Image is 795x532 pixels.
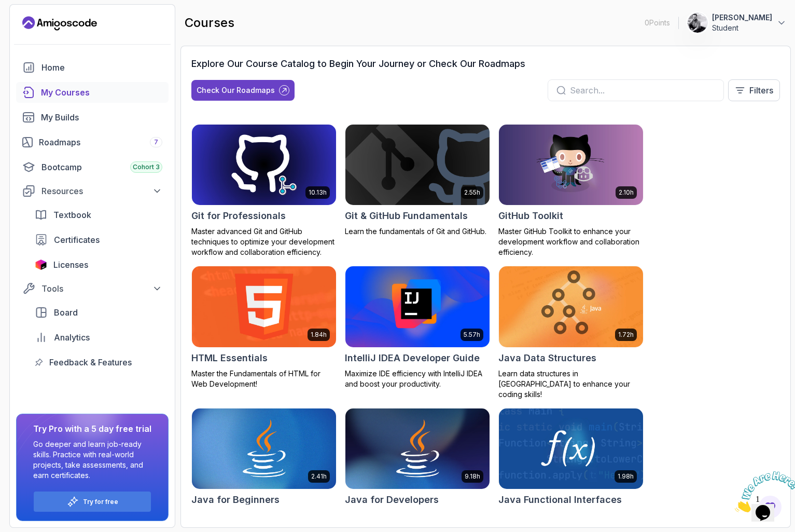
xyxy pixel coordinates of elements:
[618,472,634,481] p: 1.98h
[728,79,780,101] button: Filters
[133,163,160,171] span: Cohort 3
[345,124,490,237] a: Git & GitHub Fundamentals card2.55hGit & GitHub FundamentalsLearn the fundamentals of Git and Git...
[191,124,337,258] a: Git for Professionals card10.13hGit for ProfessionalsMaster advanced Git and GitHub techniques to...
[345,266,490,347] img: IntelliJ IDEA Developer Guide card
[16,132,169,153] a: roadmaps
[498,226,644,257] p: Master GitHub Toolkit to enhance your development workflow and collaboration efficiency.
[53,209,91,221] span: Textbook
[498,493,622,507] h2: Java Functional Interfaces
[191,493,280,507] h2: Java for Beginners
[570,84,715,97] input: Search...
[33,439,151,481] p: Go deeper and learn job-ready skills. Practice with real-world projects, take assessments, and ea...
[191,57,525,71] h3: Explore Our Course Catalog to Begin Your Journey or Check Our Roadmaps
[345,493,439,507] h2: Java for Developers
[197,85,275,96] div: Check Our Roadmaps
[29,254,169,275] a: licenses
[645,18,670,28] p: 0 Points
[16,82,169,103] a: courses
[41,61,162,74] div: Home
[498,351,596,365] h2: Java Data Structures
[687,12,787,33] button: user profile image[PERSON_NAME]Student
[22,15,97,32] a: Landing page
[191,266,337,389] a: HTML Essentials card1.84hHTML EssentialsMaster the Fundamentals of HTML for Web Development!
[29,204,169,225] a: textbook
[41,185,162,197] div: Resources
[33,491,151,512] button: Try for free
[49,356,132,369] span: Feedback & Features
[345,351,480,365] h2: IntelliJ IDEA Developer Guide
[4,4,8,13] span: 1
[29,302,169,323] a: board
[16,157,169,178] a: bootcamp
[35,260,47,270] img: jetbrains icon
[29,229,169,250] a: certificates
[154,138,158,146] span: 7
[185,15,234,31] h2: courses
[16,279,169,298] button: Tools
[191,351,268,365] h2: HTML Essentials
[29,352,169,373] a: feedback
[498,124,644,258] a: GitHub Toolkit card2.10hGitHub ToolkitMaster GitHub Toolkit to enhance your development workflow ...
[41,111,162,124] div: My Builds
[192,125,336,206] img: Git for Professionals card
[712,12,772,23] p: [PERSON_NAME]
[54,331,90,344] span: Analytics
[345,266,490,389] a: IntelliJ IDEA Developer Guide card5.57hIntelliJ IDEA Developer GuideMaximize IDE efficiency with ...
[345,369,490,389] p: Maximize IDE efficiency with IntelliJ IDEA and boost your productivity.
[41,86,162,99] div: My Courses
[39,136,162,148] div: Roadmaps
[498,209,563,223] h2: GitHub Toolkit
[345,408,490,489] img: Java for Developers card
[498,369,644,400] p: Learn data structures in [GEOGRAPHIC_DATA] to enhance your coding skills!
[54,306,78,319] span: Board
[311,472,327,481] p: 2.41h
[345,209,468,223] h2: Git & GitHub Fundamentals
[345,226,490,237] p: Learn the fundamentals of Git and GitHub.
[619,188,634,197] p: 2.10h
[53,258,88,271] span: Licenses
[192,408,336,489] img: Java for Beginners card
[688,13,707,33] img: user profile image
[498,266,644,400] a: Java Data Structures card1.72hJava Data StructuresLearn data structures in [GEOGRAPHIC_DATA] to e...
[465,472,480,481] p: 9.18h
[499,266,643,347] img: Java Data Structures card
[188,264,340,349] img: HTML Essentials card
[618,331,634,339] p: 1.72h
[191,226,337,257] p: Master advanced Git and GitHub techniques to optimize your development workflow and collaboration...
[191,369,337,389] p: Master the Fundamentals of HTML for Web Development!
[4,4,68,45] img: Chat attention grabber
[345,408,490,531] a: Java for Developers card9.18hJava for DevelopersLearn advanced Java concepts to build scalable an...
[499,125,643,206] img: GitHub Toolkit card
[54,234,100,246] span: Certificates
[464,331,480,339] p: 5.57h
[311,331,327,339] p: 1.84h
[16,182,169,200] button: Resources
[41,282,162,295] div: Tools
[16,107,169,128] a: builds
[191,209,286,223] h2: Git for Professionals
[16,57,169,78] a: home
[191,80,295,101] button: Check Our Roadmaps
[712,23,772,33] p: Student
[29,327,169,348] a: analytics
[41,161,162,173] div: Bootcamp
[731,467,795,516] iframe: chat widget
[345,125,490,206] img: Git & GitHub Fundamentals card
[309,188,327,197] p: 10.13h
[464,188,480,197] p: 2.55h
[749,84,773,97] p: Filters
[83,498,118,506] a: Try for free
[499,408,643,489] img: Java Functional Interfaces card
